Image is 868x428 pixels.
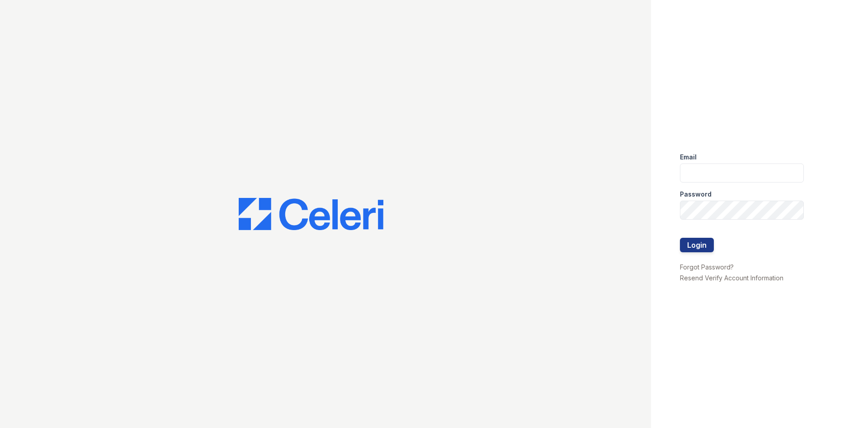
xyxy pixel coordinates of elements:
[239,198,383,231] img: CE_Logo_Blue-a8612792a0a2168367f1c8372b55b34899dd931a85d93a1a3d3e32e68fde9ad4.png
[680,238,714,252] button: Login
[680,153,697,162] label: Email
[680,263,734,271] a: Forgot Password?
[680,190,712,199] label: Password
[680,274,783,282] a: Resend Verify Account Information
